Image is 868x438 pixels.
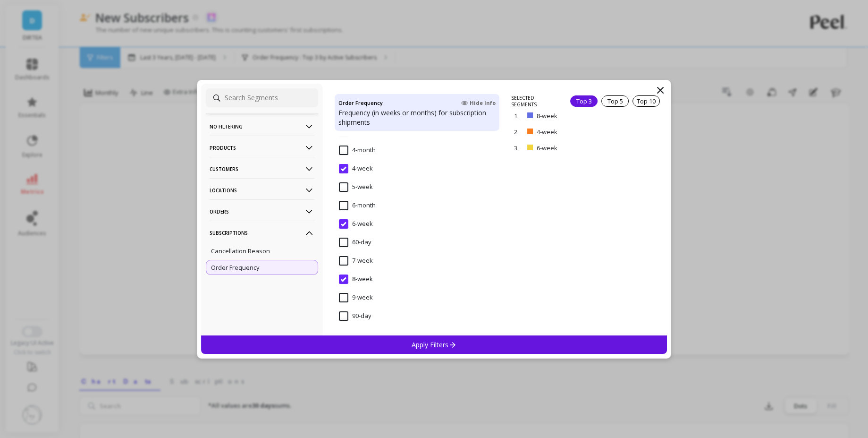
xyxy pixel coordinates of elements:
p: Locations [210,178,314,202]
span: 60-day [339,238,371,247]
div: Top 5 [601,95,629,107]
h4: Order Frequency [338,98,383,108]
span: 7-week [339,256,373,266]
p: 8-week [537,112,609,120]
p: 6-week [537,144,609,152]
p: SELECTED SEGMENTS [511,94,559,108]
p: Subscriptions [210,221,314,245]
span: 6-month [339,201,376,210]
div: Top 3 [570,95,598,107]
p: No filtering [210,114,314,138]
p: 4-week [537,128,609,136]
p: 1. [514,112,523,120]
span: 90-day [339,311,371,321]
p: Products [210,136,314,160]
span: 4-month [339,146,376,155]
p: Order Frequency [211,263,260,272]
span: 9-week [339,293,373,302]
span: 8-week [339,275,373,284]
p: Orders [210,199,314,223]
input: Search Segments [206,88,318,107]
p: Frequency (in weeks or months) for subscription shipments [338,108,496,127]
span: 4-week [339,164,373,173]
p: Customers [210,157,314,181]
div: Top 10 [632,95,660,107]
p: 3. [514,144,523,152]
p: 2. [514,128,523,136]
span: 36-month [339,127,379,137]
span: 5-week [339,182,373,192]
span: 6-week [339,219,373,229]
p: Cancellation Reason [211,247,270,255]
p: Apply Filters [412,340,456,349]
span: Hide Info [461,99,496,107]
